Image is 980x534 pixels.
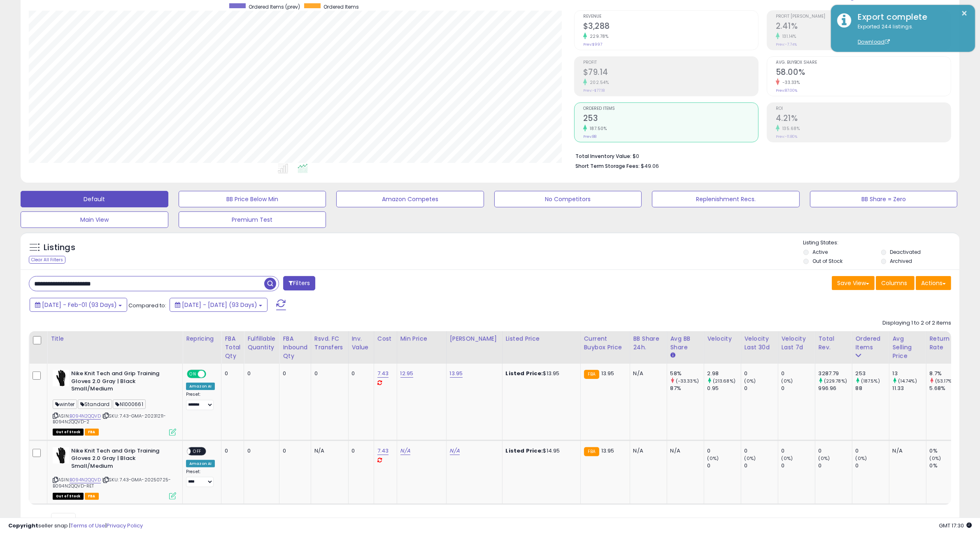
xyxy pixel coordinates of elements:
[70,522,105,529] a: Terms of Use
[776,42,797,47] small: Prev: -7.74%
[35,516,94,524] span: Show: entries
[584,370,599,379] small: FBA
[128,302,166,309] span: Compared to:
[856,462,889,469] div: 0
[583,14,758,19] span: Revenue
[893,370,926,377] div: 13
[53,370,176,435] div: ASIN:
[71,447,171,472] b: Nike Knit Tech and Grip Training Gloves 2.0 Gray | Black Small/Medium
[780,125,800,132] small: 135.68%
[583,21,758,33] h2: $3,288
[601,447,615,455] span: 13.95
[377,369,389,378] a: 7.43
[584,334,626,352] div: Current Buybox Price
[708,462,741,469] div: 0
[53,370,69,386] img: 41ocu3DluuL._SL40_.jpg
[205,371,218,378] span: OFF
[633,334,663,352] div: BB Share 24h.
[188,371,198,378] span: ON
[776,107,951,111] span: ROI
[450,447,460,455] a: N/A
[225,370,237,377] div: 0
[670,334,701,352] div: Avg BB Share
[745,462,778,469] div: 0
[803,239,959,247] p: Listing States:
[587,33,609,39] small: 229.78%
[42,301,117,309] span: [DATE] - Feb-01 (93 Days)
[708,370,741,377] div: 2.98
[745,385,778,392] div: 0
[8,522,38,529] strong: Copyright
[53,413,166,425] span: | SKU: 7.43-GMA-20231211-B094N2QQVD-2
[652,191,800,207] button: Replenishment Recs.
[876,276,915,290] button: Columns
[633,370,661,377] div: N/A
[170,298,268,312] button: [DATE] - [DATE] (93 Days)
[708,334,738,343] div: Velocity
[506,334,577,343] div: Listed Price
[930,370,963,377] div: 8.7%
[583,134,596,139] small: Prev: 88
[812,248,828,255] label: Active
[745,370,778,377] div: 0
[225,447,237,455] div: 0
[782,370,815,377] div: 0
[776,114,951,125] h2: 4.21%
[21,191,168,207] button: Default
[633,447,661,455] div: N/A
[506,447,574,455] div: $14.95
[893,385,926,392] div: 11.33
[78,399,112,409] span: Standard
[893,447,920,455] div: N/A
[506,370,574,377] div: $13.95
[324,3,359,10] span: Ordered Items
[861,378,880,384] small: (187.5%)
[575,153,631,160] b: Total Inventory Value:
[450,369,463,378] a: 13.95
[71,370,171,395] b: Nike Knit Tech and Grip Training Gloves 2.0 Gray | Black Small/Medium
[780,33,796,39] small: 131.14%
[852,23,969,46] div: Exported 244 listings.
[182,301,257,309] span: [DATE] - [DATE] (93 Days)
[782,455,793,462] small: (0%)
[882,319,951,327] div: Displaying 1 to 2 of 2 items
[583,67,758,79] h2: $79.14
[179,191,326,207] button: BB Price Below Min
[782,334,812,352] div: Velocity Last 7d
[584,447,599,456] small: FBA
[745,447,778,455] div: 0
[587,125,607,132] small: 187.50%
[113,399,145,409] span: N1000661
[583,114,758,125] h2: 253
[377,447,389,455] a: 7.43
[21,211,168,228] button: Main View
[85,429,99,436] span: FBA
[745,455,756,462] small: (0%)
[8,522,143,530] div: seller snap | |
[283,370,305,377] div: 0
[583,88,605,93] small: Prev: -$77.18
[782,447,815,455] div: 0
[107,522,143,529] a: Privacy Policy
[670,385,704,392] div: 87%
[776,134,797,139] small: Prev: -11.80%
[247,370,273,377] div: 0
[676,378,699,384] small: (-33.33%)
[708,447,741,455] div: 0
[314,447,342,455] div: N/A
[70,413,101,420] a: B094N2QQVD
[186,469,215,488] div: Preset:
[890,248,921,255] label: Deactivated
[745,334,775,352] div: Velocity Last 30d
[670,447,698,455] div: N/A
[51,334,179,343] div: Title
[858,38,890,45] a: Download
[186,392,215,410] div: Preset:
[85,493,99,500] span: FBA
[191,448,204,455] span: OFF
[587,79,609,86] small: 202.54%
[400,369,414,378] a: 12.95
[890,258,912,265] label: Archived
[400,334,443,343] div: Min Price
[450,334,499,343] div: [PERSON_NAME]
